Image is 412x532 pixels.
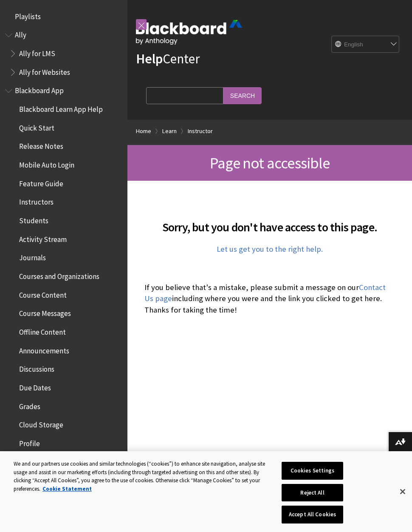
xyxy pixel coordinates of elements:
[162,126,177,137] a: Learn
[144,208,395,236] h2: Sorry, but you don't have access to this page.
[5,9,122,24] nav: Book outline for Playlists
[19,213,48,225] span: Students
[144,282,386,304] a: Contact Us page
[136,20,242,45] img: Blackboard by Anthology
[393,482,412,501] button: Close
[19,121,54,132] span: Quick Start
[19,381,51,392] span: Due Dates
[282,484,344,502] button: Reject All
[19,65,70,77] span: Ally for Websites
[217,244,323,254] a: Let us get you to the right help.
[19,344,69,355] span: Announcements
[136,50,163,67] strong: Help
[19,232,67,244] span: Activity Stream
[19,102,103,114] span: Blackboard Learn App Help
[14,460,269,493] div: We and our partners use cookies and similar technologies (“cookies”) to enhance site navigation, ...
[144,282,395,316] p: If you believe that's a mistake, please submit a message on our including where you were and the ...
[5,28,122,80] nav: Book outline for Anthology Ally Help
[282,506,344,523] button: Accept All Cookies
[42,485,92,492] a: More information about your privacy, opens in a new tab
[332,36,400,53] select: Site Language Selector
[188,126,213,137] a: Instructor
[19,436,40,448] span: Profile
[19,325,66,336] span: Offline Content
[19,269,99,281] span: Courses and Organizations
[19,399,40,411] span: Grades
[15,84,64,95] span: Blackboard App
[282,462,344,480] button: Cookies Settings
[19,307,71,318] span: Course Messages
[15,9,41,21] span: Playlists
[19,158,74,169] span: Mobile Auto Login
[136,126,151,137] a: Home
[19,139,63,151] span: Release Notes
[210,153,330,173] span: Page not accessible
[136,50,200,67] a: HelpCenter
[19,418,63,429] span: Cloud Storage
[223,87,262,104] input: Search
[19,251,46,262] span: Journals
[19,195,54,207] span: Instructors
[15,28,26,40] span: Ally
[19,288,67,299] span: Course Content
[19,46,55,58] span: Ally for LMS
[19,362,54,373] span: Discussions
[19,176,63,188] span: Feature Guide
